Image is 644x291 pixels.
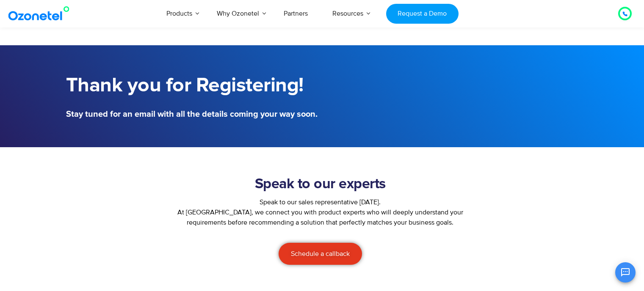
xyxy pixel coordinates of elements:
a: Request a Demo [386,4,459,24]
h2: Speak to our experts [170,176,471,193]
button: Open chat [615,262,636,283]
a: Schedule a callback [279,243,362,265]
p: At [GEOGRAPHIC_DATA], we connect you with product experts who will deeply understand your require... [170,207,471,228]
span: Schedule a callback [291,250,350,257]
div: Speak to our sales representative [DATE]. [170,197,471,207]
h5: Stay tuned for an email with all the details coming your way soon. [66,110,318,118]
h1: Thank you for Registering! [66,74,318,97]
